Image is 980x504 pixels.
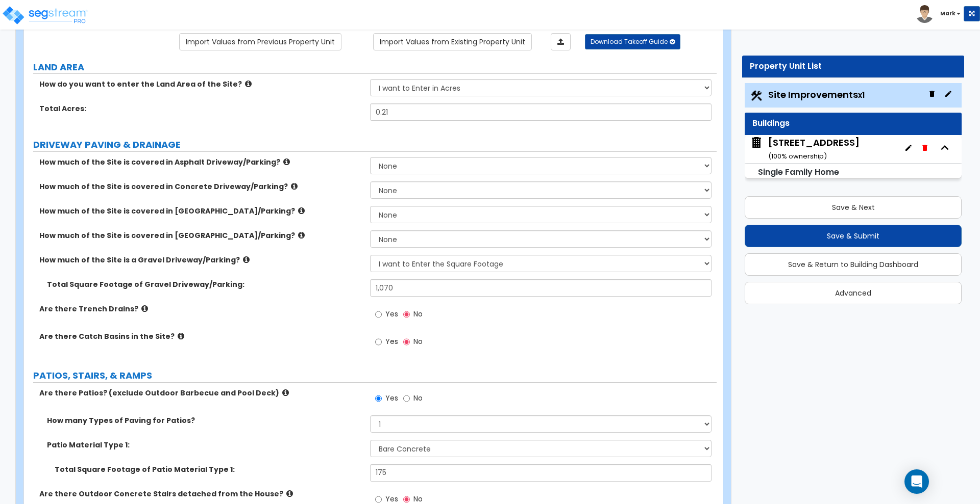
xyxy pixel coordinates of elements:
span: No [413,336,423,347]
small: Single Family Home [758,166,839,178]
span: No [413,494,423,504]
input: No [403,336,410,348]
button: Advanced [745,282,962,304]
label: Total Acres: [39,103,362,114]
button: Save & Submit [745,225,962,247]
i: click for more info! [245,80,252,88]
i: click for more info! [298,207,305,215]
div: Property Unit List [750,61,957,72]
label: How much of the Site is covered in Concrete Driveway/Parking? [39,181,362,192]
img: avatar.png [916,5,934,23]
div: Buildings [752,118,954,129]
button: Download Takeoff Guide [585,34,680,49]
label: How much of the Site is covered in [GEOGRAPHIC_DATA]/Parking? [39,206,362,216]
i: click for more info! [243,256,250,263]
label: Are there Outdoor Concrete Stairs detached from the House? [39,489,362,499]
div: Open Intercom Messenger [904,469,929,494]
span: Yes [385,393,398,403]
label: PATIOS, STAIRS, & RAMPS [33,369,717,382]
label: Patio Material Type 1: [47,440,362,450]
label: Total Square Footage of Gravel Driveway/Parking: [47,279,362,289]
input: Yes [375,336,382,348]
span: 1200 Meridian St [750,136,860,162]
label: Are there Catch Basins in the Site? [39,331,362,341]
label: LAND AREA [33,61,717,74]
label: How much of the Site is covered in Asphalt Driveway/Parking? [39,157,362,167]
span: Download Takeoff Guide [591,37,668,46]
input: No [403,393,410,404]
label: Total Square Footage of Patio Material Type 1: [55,464,362,474]
input: Yes [375,309,382,320]
a: Import the dynamic attribute values from existing properties. [373,33,532,50]
img: building.svg [750,136,763,149]
span: Yes [385,336,398,347]
label: How much of the Site is a Gravel Driveway/Parking? [39,255,362,265]
small: x1 [858,90,865,100]
b: Mark [940,10,955,17]
i: click for more info! [291,182,298,190]
a: Import the dynamic attributes value through Excel sheet [551,33,571,50]
img: Construction.png [750,89,763,102]
button: Save & Return to Building Dashboard [745,253,962,276]
button: Save & Next [745,196,962,219]
i: click for more info! [286,490,293,497]
div: [STREET_ADDRESS] [768,136,860,162]
span: No [413,309,423,319]
label: How many Types of Paving for Patios? [47,415,362,426]
span: Yes [385,309,398,319]
span: Yes [385,494,398,504]
i: click for more info! [141,305,148,312]
input: Yes [375,393,382,404]
span: Site Improvements [768,88,865,101]
label: Are there Patios? (exclude Outdoor Barbecue and Pool Deck) [39,388,362,398]
label: How much of the Site is covered in [GEOGRAPHIC_DATA]/Parking? [39,230,362,241]
label: DRIVEWAY PAVING & DRAINAGE [33,138,717,151]
input: No [403,309,410,320]
i: click for more info! [282,389,289,396]
label: How do you want to enter the Land Area of the Site? [39,79,362,89]
img: logo_pro_r.png [2,5,88,25]
i: click for more info! [298,231,305,239]
label: Are there Trench Drains? [39,304,362,314]
i: click for more info! [283,158,290,166]
a: Import the dynamic attribute values from previous properties. [179,33,341,50]
span: No [413,393,423,403]
i: click for more info! [178,332,184,340]
small: ( 100 % ownership) [768,151,827,161]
